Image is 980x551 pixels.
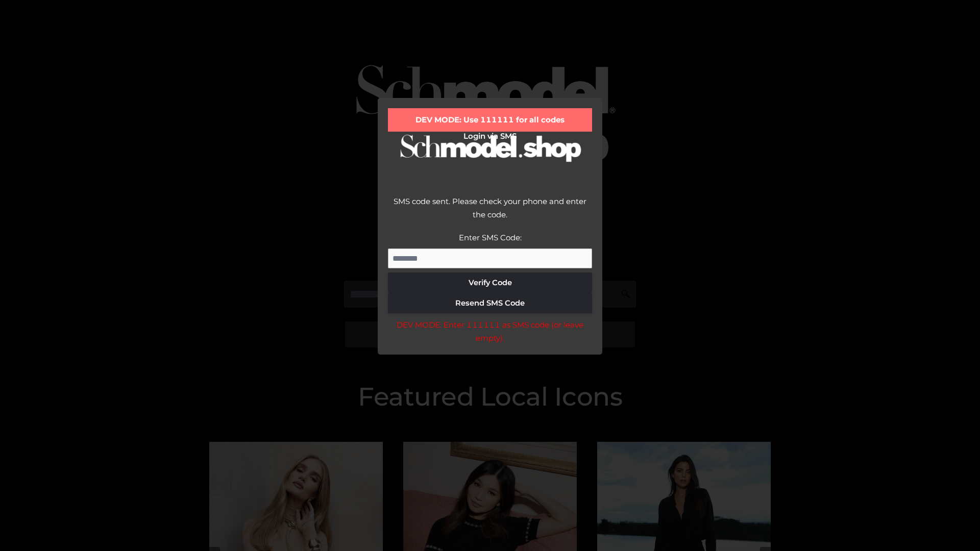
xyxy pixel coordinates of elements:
[388,318,592,344] div: DEV MODE: Enter 111111 as SMS code (or leave empty).
[388,108,592,132] div: DEV MODE: Use 111111 for all codes
[388,195,592,231] div: SMS code sent. Please check your phone and enter the code.
[388,272,592,293] button: Verify Code
[388,293,592,313] button: Resend SMS Code
[388,132,592,141] h2: Login via SMS
[459,233,522,242] label: Enter SMS Code:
